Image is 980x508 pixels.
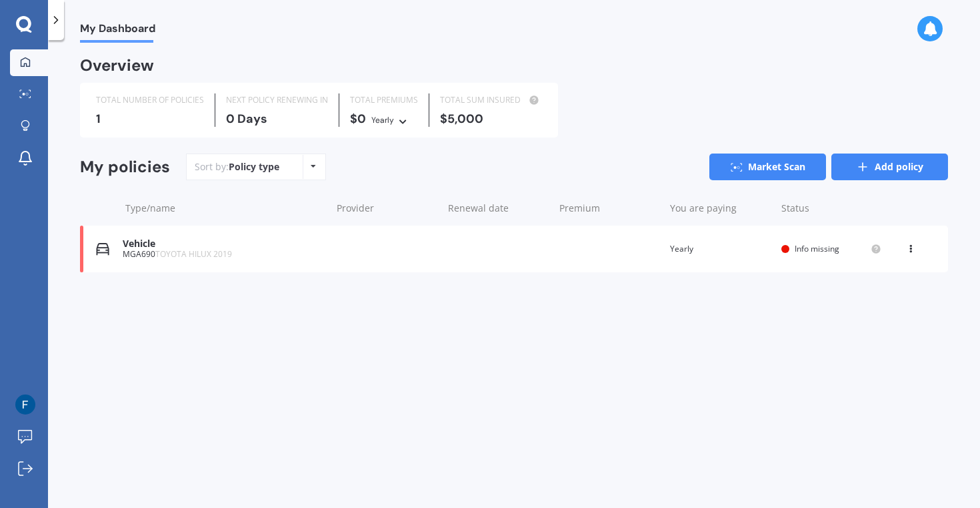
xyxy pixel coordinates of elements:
[670,242,771,256] div: Yearly
[440,112,542,125] div: $5,000
[96,112,204,125] div: 1
[229,160,279,174] div: Policy type
[80,22,155,40] span: My Dashboard
[350,112,418,127] div: $0
[226,112,328,125] div: 0 Days
[125,202,326,215] div: Type/name
[371,113,394,127] div: Yearly
[123,238,325,250] div: Vehicle
[337,202,437,215] div: Provider
[448,202,549,215] div: Renewal date
[155,248,232,260] span: TOYOTA HILUX 2019
[195,160,279,174] div: Sort by:
[795,243,839,254] span: Info missing
[15,395,35,415] img: ACg8ocLVKreYj4wqR6uFdRKj6OcevrGHIWeHby5jtwAKgNoIB7iDlA=s96-c
[440,93,542,107] div: TOTAL SUM INSURED
[123,250,325,259] div: MGA690
[80,59,154,72] div: Overview
[80,158,170,177] div: My policies
[670,202,771,215] div: You are paying
[559,202,660,215] div: Premium
[781,202,881,215] div: Status
[709,154,826,180] a: Market Scan
[831,154,948,180] a: Add policy
[226,93,328,107] div: NEXT POLICY RENEWING IN
[350,93,418,107] div: TOTAL PREMIUMS
[96,93,204,107] div: TOTAL NUMBER OF POLICIES
[96,242,109,256] img: Vehicle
